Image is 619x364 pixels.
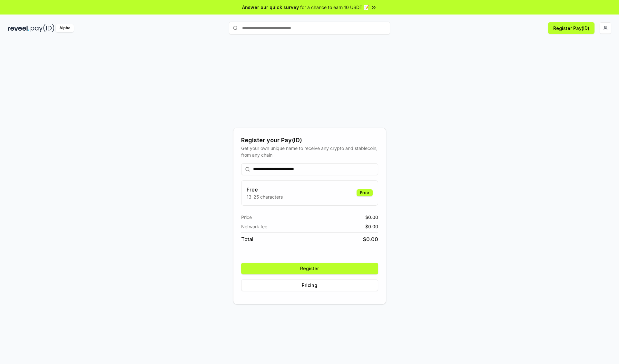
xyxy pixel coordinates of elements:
[31,24,54,32] img: pay_id
[241,136,378,145] div: Register your Pay(ID)
[365,214,378,221] span: $ 0.00
[241,145,378,158] div: Get your own unique name to receive any crypto and stablecoin, from any chain
[357,189,373,196] div: Free
[241,235,253,243] span: Total
[241,263,378,274] button: Register
[242,4,299,11] span: Answer our quick survey
[56,24,74,32] div: Alpha
[247,193,283,200] p: 13-25 characters
[8,24,29,32] img: reveel_dark
[241,280,378,291] button: Pricing
[241,223,267,230] span: Network fee
[247,186,283,193] h3: Free
[300,4,369,11] span: for a chance to earn 10 USDT 📝
[363,235,378,243] span: $ 0.00
[241,214,252,221] span: Price
[548,22,594,34] button: Register Pay(ID)
[365,223,378,230] span: $ 0.00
